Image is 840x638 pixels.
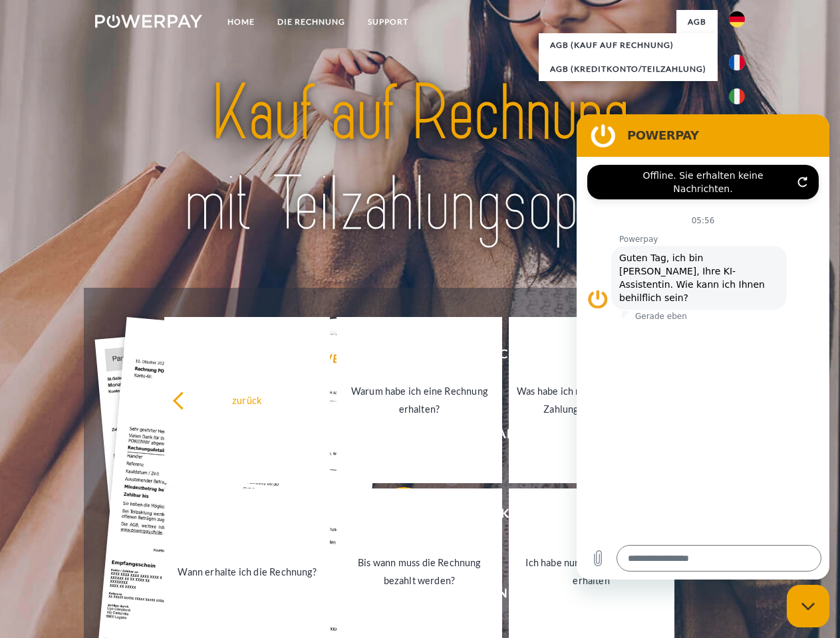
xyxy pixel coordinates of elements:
[172,391,322,409] div: zurück
[539,33,718,57] a: AGB (Kauf auf Rechnung)
[517,554,666,589] div: Ich habe nur eine Teillieferung erhalten
[345,554,494,589] div: Bis wann muss die Rechnung bezahlt werden?
[787,585,829,627] iframe: Schaltfläche zum Öffnen des Messaging-Fensters; Konversation läuft
[539,57,718,81] a: AGB (Kreditkonto/Teilzahlung)
[345,382,494,418] div: Warum habe ich eine Rechnung erhalten?
[266,10,356,34] a: DIE RECHNUNG
[172,562,322,580] div: Wann erhalte ich die Rechnung?
[577,114,829,580] iframe: Messaging-Fenster
[729,54,745,70] img: fr
[729,88,745,104] img: it
[356,10,420,34] a: SUPPORT
[729,11,745,27] img: de
[509,317,674,483] a: Was habe ich noch offen, ist meine Zahlung eingegangen?
[517,382,666,418] div: Was habe ich noch offen, ist meine Zahlung eingegangen?
[676,10,718,34] a: agb
[127,64,713,255] img: title-powerpay_de.svg
[216,10,266,34] a: Home
[95,15,202,28] img: logo-powerpay-white.svg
